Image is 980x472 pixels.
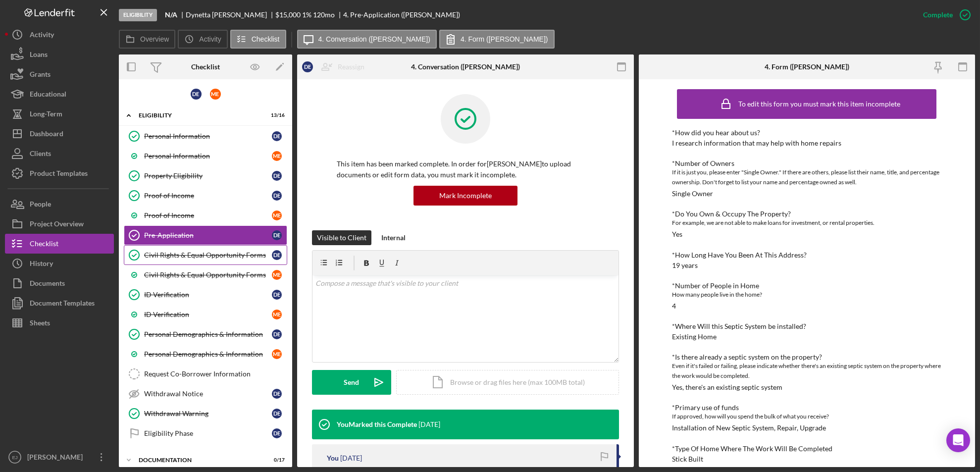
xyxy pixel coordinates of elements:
[5,104,114,124] a: Long-Term
[672,424,826,432] div: Installation of New Septic System, Repair, Upgrade
[439,30,555,49] button: 4. Form ([PERSON_NAME])
[5,313,114,333] button: Sheets
[5,84,114,104] a: Educational
[672,167,941,187] div: If it is just you, please enter "Single Owner." If there are others, please list their name, titl...
[210,89,221,100] div: M E
[343,11,460,19] div: 4. Pre-Application ([PERSON_NAME])
[312,370,391,395] button: Send
[5,64,114,84] button: Grants
[144,231,272,239] div: Pre-Application
[191,89,202,100] div: D E
[12,455,17,460] text: EJ
[672,353,941,361] div: *Is there already a septic system on the property?
[165,11,177,19] b: N/A
[672,230,682,238] div: Yes
[5,124,114,144] button: Dashboard
[272,290,282,300] div: D E
[144,251,272,259] div: Civil Rights & Equal Opportunity Forms
[124,146,287,166] a: Personal InformationME
[144,370,287,378] div: Request Co-Borrower Information
[144,350,272,358] div: Personal Demographics & Information
[297,30,437,49] button: 4. Conversation ([PERSON_NAME])
[5,214,114,234] a: Project Overview
[381,230,406,245] div: Internal
[672,322,941,330] div: *Where Will this Septic System be installed?
[119,9,157,21] div: Eligibility
[5,447,114,467] button: EJ[PERSON_NAME]
[252,35,280,43] label: Checklist
[144,152,272,160] div: Personal Information
[124,186,287,206] a: Proof of IncomeDE
[318,35,430,43] label: 4. Conversation ([PERSON_NAME])
[672,333,717,341] div: Existing Home
[946,428,970,452] div: Open Intercom Messenger
[272,329,282,339] div: D E
[672,190,713,198] div: Single Owner
[5,144,114,163] button: Clients
[302,61,313,72] div: D E
[124,324,287,344] a: Personal Demographics & InformationDE
[199,35,221,43] label: Activity
[272,310,282,319] div: M E
[144,410,272,418] div: Withdrawal Warning
[313,11,335,19] div: 120 mo
[30,84,66,106] div: Educational
[272,250,282,260] div: D E
[124,245,287,265] a: Civil Rights & Equal Opportunity FormsDE
[738,100,900,108] div: To edit this form you must mark this item incomplete
[5,273,114,293] a: Documents
[124,423,287,443] a: Eligibility PhaseDE
[124,344,287,364] a: Personal Demographics & InformationME
[124,225,287,245] a: Pre-ApplicationDE
[672,290,941,300] div: How many people live in the home?
[272,270,282,280] div: M E
[272,349,282,359] div: M E
[124,384,287,404] a: Withdrawal NoticeDE
[30,64,51,87] div: Grants
[337,420,417,428] div: You Marked this Complete
[272,409,282,419] div: D E
[140,35,169,43] label: Overview
[5,163,114,183] button: Product Templates
[672,210,941,218] div: *Do You Own & Occupy The Property?
[124,285,287,305] a: ID VerificationDE
[144,311,272,318] div: ID Verification
[297,57,374,77] button: DEReassign
[139,112,260,118] div: Eligibility
[672,302,676,310] div: 4
[191,63,220,71] div: Checklist
[30,234,58,256] div: Checklist
[344,370,360,395] div: Send
[144,192,272,200] div: Proof of Income
[272,210,282,220] div: M E
[30,273,65,296] div: Documents
[765,63,849,71] div: 4. Form ([PERSON_NAME])
[5,25,114,45] button: Activity
[124,265,287,285] a: Civil Rights & Equal Opportunity FormsME
[923,5,953,25] div: Complete
[672,262,698,269] div: 19 years
[144,271,272,279] div: Civil Rights & Equal Opportunity Forms
[30,293,95,315] div: Document Templates
[337,158,594,181] p: This item has been marked complete. In order for [PERSON_NAME] to upload documents or edit form d...
[5,254,114,273] button: History
[144,211,272,219] div: Proof of Income
[672,404,941,412] div: *Primary use of funds
[672,251,941,259] div: *How Long Have You Been At This Address?
[672,455,703,463] div: Stick Built
[672,159,941,167] div: *Number of Owners
[124,166,287,186] a: Property EligibilityDE
[30,144,51,166] div: Clients
[124,404,287,423] a: Withdrawal WarningDE
[913,5,975,25] button: Complete
[5,45,114,64] button: Loans
[5,234,114,254] button: Checklist
[5,194,114,214] a: People
[672,383,782,391] div: Yes, there's an existing septic system
[144,132,272,140] div: Personal Information
[340,454,362,462] time: 2025-06-04 13:53
[30,194,51,216] div: People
